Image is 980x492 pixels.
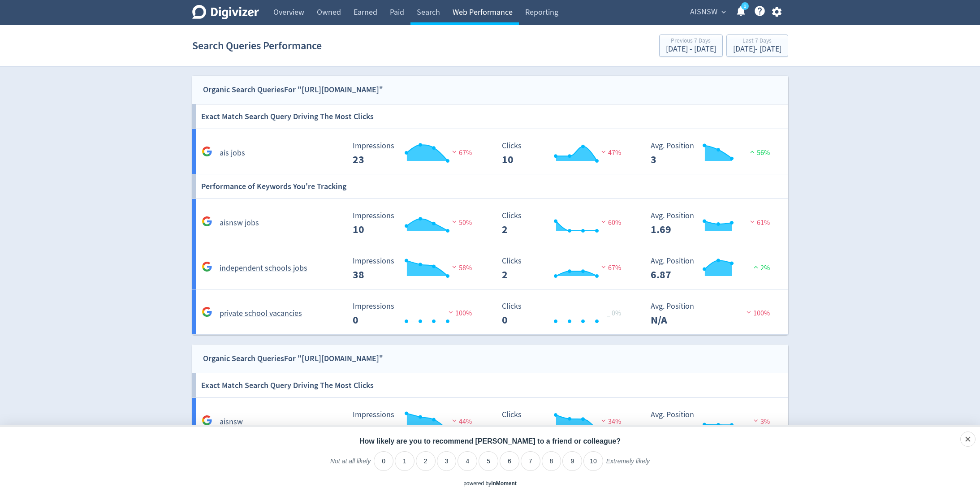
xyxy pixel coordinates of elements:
button: AISNSW [687,5,728,19]
img: negative-performance.svg [599,218,608,225]
li: 7 [521,451,540,471]
a: aisnsw Impressions 163 Impressions 163 44% Clicks 113 Clicks 113 34% Avg. Position 1.03 Avg. Posi... [192,398,788,443]
svg: Google Analytics [202,415,212,426]
button: Last 7 Days[DATE]- [DATE] [726,35,788,57]
svg: Impressions 38 [348,257,483,281]
img: negative-performance.svg [599,417,608,424]
label: Extremely likely [606,457,650,472]
svg: Impressions 163 [348,410,483,434]
img: negative-performance.svg [599,148,608,155]
div: Organic Search Queries For "[URL][DOMAIN_NAME]" [203,83,383,96]
div: powered by inmoment [463,480,517,488]
div: Organic Search Queries For "[URL][DOMAIN_NAME]" [203,352,383,365]
svg: Clicks 2 [497,211,632,235]
img: negative-performance.svg [599,263,608,270]
span: 67% [450,148,472,157]
div: [DATE] - [DATE] [733,45,781,53]
svg: Clicks 0 [497,302,632,326]
img: negative-performance.svg [751,417,760,424]
span: expand_more [720,8,728,16]
li: 9 [562,451,582,471]
span: AISNSW [690,5,717,19]
span: 67% [599,263,621,272]
h6: Exact Match Search Query Driving The Most Clicks [201,104,374,129]
svg: Impressions 0 [348,302,483,326]
svg: Google Analytics [202,261,212,272]
img: negative-performance.svg [748,218,757,225]
li: 3 [437,451,457,471]
img: negative-performance.svg [446,309,455,315]
span: 58% [450,263,472,272]
span: _ 0% [607,309,621,318]
img: negative-performance.svg [744,309,753,315]
svg: Google Analytics [202,216,212,227]
img: negative-performance.svg [450,148,459,155]
li: 8 [542,451,561,471]
li: 5 [479,451,498,471]
img: positive-performance.svg [748,148,757,155]
li: 4 [458,451,477,471]
h5: aisnsw jobs [220,218,259,229]
li: 0 [374,451,393,471]
span: 50% [450,218,472,227]
a: 1 [741,2,749,10]
svg: Impressions 10 [348,211,483,235]
span: 100% [744,309,770,318]
svg: Clicks 10 [497,142,632,165]
span: 100% [446,309,472,318]
a: InMoment [491,480,517,487]
a: ais jobs Impressions 23 Impressions 23 67% Clicks 10 Clicks 10 47% Avg. Position 3 Avg. Position ... [192,129,788,174]
h5: aisnsw [220,417,243,427]
h6: Performance of Keywords You're Tracking [201,174,346,199]
li: 10 [583,451,603,471]
svg: Avg. Position N/A [646,302,781,326]
li: 6 [500,451,519,471]
span: 60% [599,218,621,227]
h5: ais jobs [220,148,245,159]
h5: independent schools jobs [220,263,307,274]
div: Last 7 Days [733,38,781,45]
span: 44% [450,417,472,426]
img: negative-performance.svg [450,263,459,270]
img: negative-performance.svg [450,417,459,424]
span: 2% [751,263,770,272]
span: 47% [599,148,621,157]
div: [DATE] - [DATE] [666,45,716,53]
label: Not at all likely [330,457,371,472]
span: 56% [748,148,770,157]
span: 61% [748,218,770,227]
div: Close survey [960,432,976,447]
svg: Avg. Position 1.69 [646,211,781,235]
svg: Clicks 2 [497,257,632,281]
a: private school vacancies Impressions 0 Impressions 0 100% Clicks 0 Clicks 0 _ 0% Avg. Position N/... [192,289,788,335]
img: negative-performance.svg [450,218,459,225]
a: aisnsw jobs Impressions 10 Impressions 10 50% Clicks 2 Clicks 2 60% Avg. Position 1.69 Avg. Posit... [192,199,788,244]
h1: Search Queries Performance [192,31,322,60]
span: 3% [751,417,770,426]
button: Previous 7 Days[DATE] - [DATE] [659,35,723,57]
li: 1 [395,451,414,471]
div: Previous 7 Days [666,38,716,45]
span: 34% [599,417,621,426]
svg: Impressions 23 [348,142,483,165]
text: 1 [743,3,746,9]
a: independent schools jobs Impressions 38 Impressions 38 58% Clicks 2 Clicks 2 67% Avg. Position 6.... [192,244,788,289]
h6: Exact Match Search Query Driving The Most Clicks [201,373,374,397]
img: positive-performance.svg [751,263,760,270]
svg: Avg. Position 3 [646,142,781,165]
svg: Google Analytics [202,306,212,317]
h5: private school vacancies [220,308,302,319]
svg: Avg. Position 1.03 [646,410,781,434]
svg: Avg. Position 6.87 [646,257,781,281]
svg: Google Analytics [202,146,212,157]
svg: Clicks 113 [497,410,632,434]
li: 2 [416,451,436,471]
